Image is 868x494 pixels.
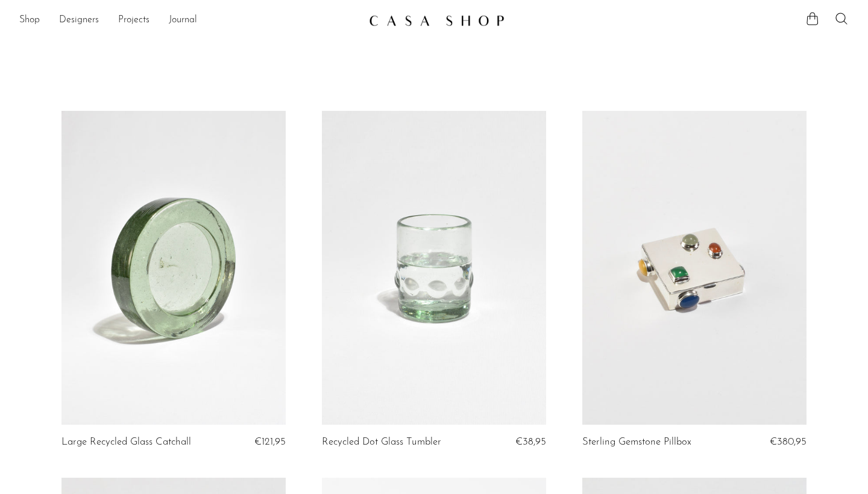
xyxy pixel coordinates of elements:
[169,13,197,28] a: Journal
[61,437,191,448] a: Large Recycled Glass Catchall
[19,10,359,31] ul: NEW HEADER MENU
[118,13,149,28] a: Projects
[19,10,359,31] nav: Desktop navigation
[59,13,99,28] a: Designers
[19,13,40,28] a: Shop
[770,437,807,447] span: €380,95
[254,437,286,447] span: €121,95
[322,437,441,448] a: Recycled Dot Glass Tumbler
[582,437,691,448] a: Sterling Gemstone Pillbox
[515,437,546,447] span: €38,95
